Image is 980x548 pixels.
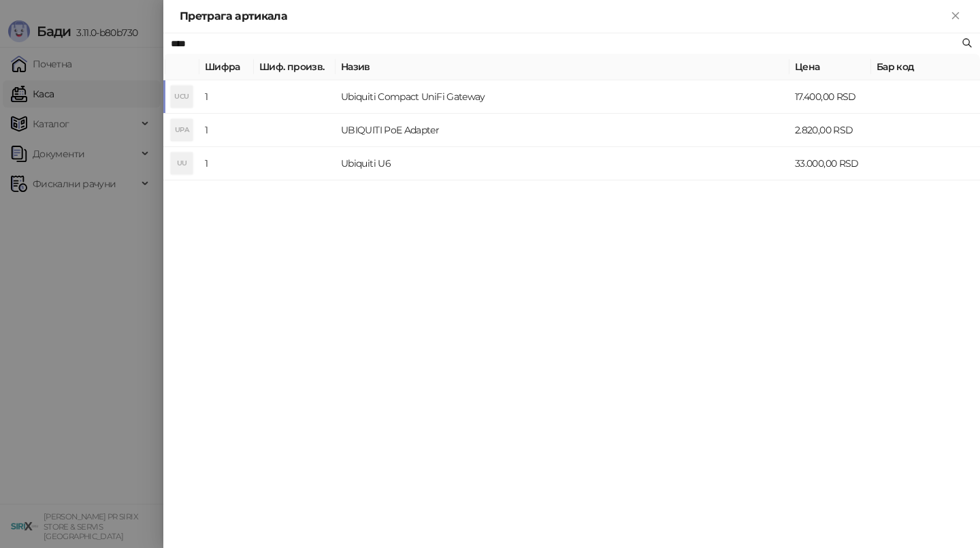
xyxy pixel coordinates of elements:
[336,147,789,180] td: Ubiquiti U6
[199,114,254,147] td: 1
[254,54,336,80] th: Шиф. произв.
[789,54,871,80] th: Цена
[336,54,789,80] th: Назив
[180,8,947,25] div: Претрага артикала
[871,54,980,80] th: Бар код
[199,80,254,114] td: 1
[336,80,789,114] td: Ubiquiti Compact UniFi Gateway
[789,80,871,114] td: 17.400,00 RSD
[171,86,193,108] div: UCU
[199,147,254,180] td: 1
[171,119,193,141] div: UPA
[789,114,871,147] td: 2.820,00 RSD
[199,54,254,80] th: Шифра
[789,147,871,180] td: 33.000,00 RSD
[171,152,193,174] div: UU
[336,114,789,147] td: UBIQUITI PoE Adapter
[947,8,964,25] button: Close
